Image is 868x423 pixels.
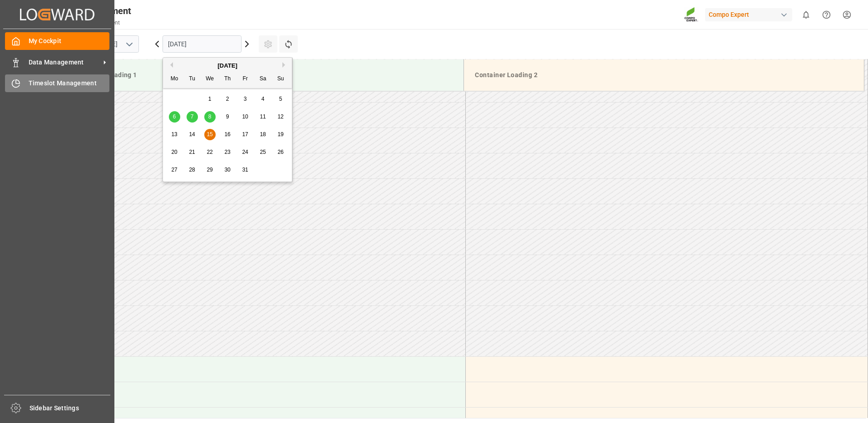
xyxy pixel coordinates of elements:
span: 4 [261,96,265,102]
span: 18 [260,131,266,138]
div: Choose Friday, October 17th, 2025 [240,129,251,140]
button: Next Month [282,62,288,68]
div: We [204,74,216,85]
img: Screenshot%202023-09-29%20at%2010.02.21.png_1712312052.png [684,7,699,23]
span: Sidebar Settings [30,403,111,413]
div: Choose Monday, October 27th, 2025 [169,164,180,176]
span: 8 [208,113,212,120]
div: Choose Saturday, October 4th, 2025 [257,93,269,105]
span: 3 [244,96,247,102]
div: Choose Sunday, October 12th, 2025 [275,111,286,123]
span: 11 [260,113,266,120]
div: Choose Saturday, October 25th, 2025 [257,147,269,158]
div: Choose Thursday, October 2nd, 2025 [222,93,233,105]
div: Choose Tuesday, October 14th, 2025 [187,129,198,140]
span: My Cockpit [29,36,110,46]
div: Choose Saturday, October 18th, 2025 [257,129,269,140]
span: 13 [171,131,177,138]
span: 31 [242,167,248,173]
div: Choose Friday, October 31st, 2025 [240,164,251,176]
span: 30 [224,167,230,173]
button: Previous Month [168,62,173,68]
div: Choose Friday, October 10th, 2025 [240,111,251,123]
span: 22 [207,149,212,155]
span: Data Management [29,58,100,67]
div: Mo [169,74,180,85]
button: Compo Expert [705,6,796,23]
div: Container Loading 2 [471,67,857,84]
span: 6 [173,113,176,120]
div: Compo Expert [705,8,792,21]
div: Choose Tuesday, October 28th, 2025 [187,164,198,176]
span: 23 [224,149,230,155]
div: Choose Thursday, October 30th, 2025 [222,164,233,176]
div: Choose Wednesday, October 22nd, 2025 [204,147,216,158]
div: month 2025-10 [166,90,290,179]
div: Choose Sunday, October 26th, 2025 [275,147,286,158]
span: 19 [277,131,283,138]
span: 16 [224,131,230,138]
span: 5 [279,96,282,102]
span: 28 [189,167,195,173]
a: Timeslot Management [5,74,109,92]
div: Choose Thursday, October 9th, 2025 [222,111,233,123]
div: Choose Sunday, October 5th, 2025 [275,93,286,105]
span: 20 [171,149,177,155]
span: 7 [191,113,194,120]
span: 1 [208,96,212,102]
span: 27 [171,167,177,173]
span: 26 [277,149,283,155]
span: 2 [226,96,229,102]
span: 21 [189,149,195,155]
div: Choose Tuesday, October 7th, 2025 [187,111,198,123]
div: Choose Wednesday, October 15th, 2025 [204,129,216,140]
input: DD.MM.YYYY [163,35,242,53]
button: Help Center [816,5,837,25]
div: Choose Monday, October 6th, 2025 [169,111,180,123]
span: 10 [242,113,248,120]
div: Choose Saturday, October 11th, 2025 [257,111,269,123]
div: Choose Monday, October 13th, 2025 [169,129,180,140]
span: 17 [242,131,248,138]
button: show 0 new notifications [796,5,816,25]
div: Choose Tuesday, October 21st, 2025 [187,147,198,158]
a: My Cockpit [5,32,109,50]
span: 25 [260,149,266,155]
span: 9 [226,113,229,120]
span: 24 [242,149,248,155]
span: 14 [189,131,195,138]
div: Fr [240,74,251,85]
div: Choose Friday, October 24th, 2025 [240,147,251,158]
span: 29 [207,167,212,173]
div: Th [222,74,233,85]
div: Choose Friday, October 3rd, 2025 [240,93,251,105]
button: open menu [122,37,136,51]
span: 15 [207,131,212,138]
div: Choose Sunday, October 19th, 2025 [275,129,286,140]
span: 12 [277,113,283,120]
div: Sa [257,74,269,85]
div: [DATE] [163,61,292,70]
div: Choose Monday, October 20th, 2025 [169,147,180,158]
div: Choose Wednesday, October 1st, 2025 [204,93,216,105]
div: Choose Wednesday, October 8th, 2025 [204,111,216,123]
div: Choose Thursday, October 16th, 2025 [222,129,233,140]
div: Choose Wednesday, October 29th, 2025 [204,164,216,176]
div: Su [275,74,286,85]
span: Timeslot Management [29,79,110,88]
div: Choose Thursday, October 23rd, 2025 [222,147,233,158]
div: Tu [187,74,198,85]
